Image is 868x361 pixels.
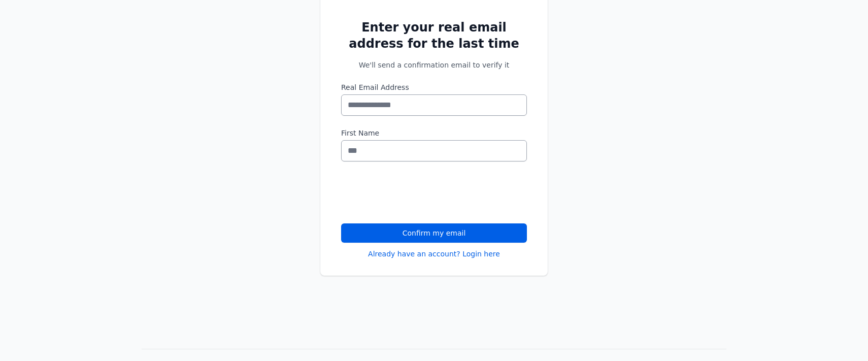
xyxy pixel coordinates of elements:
[341,60,527,70] p: We'll send a confirmation email to verify it
[341,223,527,243] button: Confirm my email
[368,249,500,259] a: Already have an account? Login here
[341,174,495,213] iframe: To enrich screen reader interactions, please activate Accessibility in Grammarly extension settings
[341,19,527,52] h2: Enter your real email address for the last time
[341,128,527,138] label: First Name
[341,82,527,92] label: Real Email Address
